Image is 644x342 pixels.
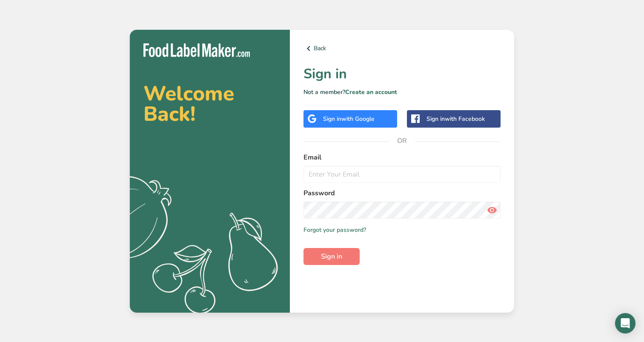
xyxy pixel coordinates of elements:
input: Enter Your Email [303,166,501,183]
a: Create an account [345,88,397,96]
span: with Google [341,115,375,123]
div: Open Intercom Messenger [615,313,635,333]
label: Email [303,152,501,162]
h2: Welcome Back! [143,83,276,124]
img: Food Label Maker [143,43,250,57]
button: Sign in [303,248,360,265]
label: Password [303,188,501,198]
a: Forgot your password? [303,225,366,234]
div: Sign in [426,114,485,123]
div: Sign in [323,114,375,123]
h1: Sign in [303,64,501,84]
p: Not a member? [303,88,501,97]
span: with Facebook [445,115,485,123]
span: OR [389,128,415,154]
a: Back [303,43,501,54]
span: Sign in [321,251,342,262]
